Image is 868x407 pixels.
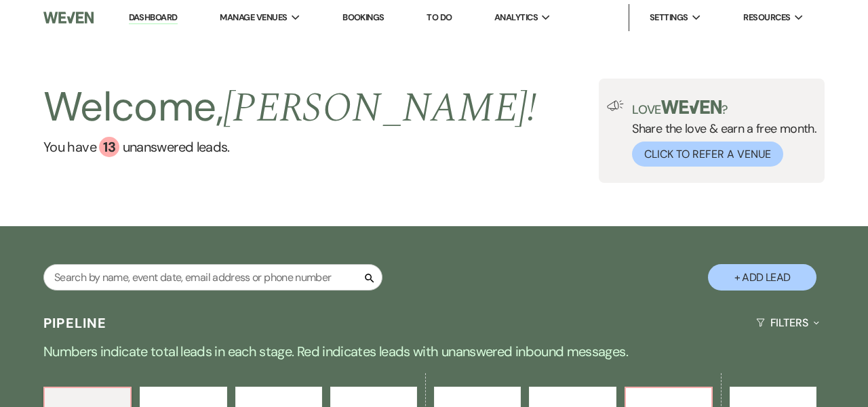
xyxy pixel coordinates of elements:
h2: Welcome, [43,79,536,137]
div: Share the love & earn a free month. [624,100,816,167]
button: Filters [751,305,825,341]
h3: Pipeline [43,314,107,333]
span: Settings [650,11,688,24]
span: [PERSON_NAME] ! [223,77,536,140]
span: Resources [743,11,790,24]
input: Search by name, event date, email address or phone number [43,264,382,291]
span: Analytics [494,11,538,24]
img: weven-logo-green.svg [661,100,722,114]
span: Manage Venues [220,11,287,24]
a: To Do [427,12,452,23]
img: loud-speaker-illustration.svg [607,100,624,111]
div: 13 [99,137,119,157]
img: Weven Logo [43,3,94,32]
button: Click to Refer a Venue [632,142,783,167]
button: + Add Lead [708,264,816,291]
a: Dashboard [129,12,178,24]
a: Bookings [342,12,384,23]
a: You have 13 unanswered leads. [43,137,536,157]
p: Love ? [632,100,816,116]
